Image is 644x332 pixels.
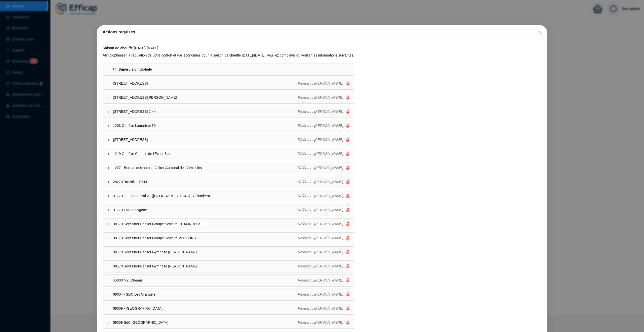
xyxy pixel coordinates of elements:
span: 1203 Genève Lamartine 30 [113,123,298,128]
div: 69009 - [GEOGRAPHIC_DATA]Référent : [PERSON_NAME]🚨 [103,303,354,314]
span: Référent : [PERSON_NAME] [298,138,343,142]
span: 69009 - [GEOGRAPHIC_DATA] [113,306,298,311]
span: 1227 - Bureau des autos - Office Cantonal des Véhicules [113,165,298,171]
div: [STREET_ADDRESS] 2 - 4Référent : [PERSON_NAME]🚨 [103,106,354,118]
span: collapsed [107,68,110,71]
span: Référent : [PERSON_NAME] [298,152,343,156]
span: Référent : [PERSON_NAME] [298,250,343,254]
span: collapsed [107,138,110,141]
div: 🚨 [298,236,350,241]
span: collapsed [107,293,110,296]
span: Référent : [PERSON_NAME] [298,264,343,268]
span: Référent : [PERSON_NAME] [298,124,343,128]
span: [STREET_ADDRESS] [113,81,298,86]
span: 1219 Genève Chemin de l'Ecu 4-8bis [113,151,298,156]
div: 38170 Seyssinet-Pariset Groupe Scolaire CHAMROUSSERéférent : [PERSON_NAME]🚨 [103,218,354,230]
span: collapsed [107,152,110,155]
span: collapsed [107,251,110,254]
span: search [113,68,116,71]
span: Référent : [PERSON_NAME] [298,320,343,324]
div: Afin d'optimiser la régulation de votre confort et vos économies pour la saison de chauffe [DATE]... [103,53,354,58]
span: collapsed [107,181,110,184]
span: Référent : [PERSON_NAME] [298,222,343,226]
div: 38170 Seyssinet-Pariset Gymnase [PERSON_NAME]Référent : [PERSON_NAME]🚨 [103,261,354,272]
span: 69004 - SDC Les Orangers [113,292,298,297]
div: 1227 - Bureau des autos - Office Cantonal des VéhiculesRéférent : [PERSON_NAME]🚨 [103,162,354,174]
div: 🚨 [298,306,350,311]
span: collapsed [107,321,110,324]
span: Référent : [PERSON_NAME] [298,180,343,184]
span: collapsed [107,82,110,85]
div: 🚨 [298,81,350,86]
span: 38170 Seyssinet-Pariset Groupe Scolaire CHAMROUSSE [113,222,298,227]
div: Actions requises [103,29,541,35]
span: Référent : [PERSON_NAME] [298,81,343,85]
span: collapsed [107,279,110,282]
div: [STREET_ADDRESS]Référent : [PERSON_NAME]🚨 [103,134,354,146]
span: Référent : [PERSON_NAME] [298,95,343,99]
span: Référent : [PERSON_NAME] [298,236,343,240]
span: Référent : [PERSON_NAME] [298,109,343,114]
div: 🚨 [298,109,350,114]
span: Référent : [PERSON_NAME] [298,166,343,170]
span: collapsed [107,265,110,268]
div: 🚨 [298,320,350,325]
span: 38170 Seyssinet-Pariset Groupe Scolaire VERCORS [113,236,298,241]
div: 38170 Seyssinet-Pariset Groupe Scolaire VERCORSRéférent : [PERSON_NAME]🚨 [103,233,354,244]
span: 28270 Brezolles RSM [113,179,298,185]
div: 🚨 [298,207,350,213]
span: collapsed [107,110,110,113]
div: Supervision globale [103,64,354,75]
div: 1203 Genève Lamartine 30Référent : [PERSON_NAME]🚨 [103,120,354,132]
div: 🚨 [298,250,350,255]
span: collapsed [107,167,110,170]
span: [STREET_ADDRESS] [113,137,298,142]
button: Close [536,28,544,36]
div: [STREET_ADDRESS]Référent : [PERSON_NAME]🚨 [103,78,354,89]
div: 🚨 [298,165,350,171]
span: [STREET_ADDRESS] 2 - 4 [113,109,298,114]
span: collapsed [107,209,110,212]
span: collapsed [107,96,110,99]
span: collapsed [107,237,110,240]
div: 🚨 [298,151,350,156]
div: 28270 Brezolles RSMRéférent : [PERSON_NAME]🚨 [103,176,354,188]
div: 🚨 [298,193,350,199]
div: 31770 TMH PolygoneRéférent : [PERSON_NAME]🚨 [103,204,354,216]
div: 38170 Seyssinet-Pariset Gymnase [PERSON_NAME]Référent : [PERSON_NAME]🚨 [103,247,354,258]
strong: Supervision globale [118,67,152,71]
span: Référent : [PERSON_NAME] [298,278,343,282]
span: collapsed [107,124,110,127]
div: 🚨 [298,292,350,297]
span: Référent : [PERSON_NAME] [298,208,343,212]
div: 🚨 [298,179,350,185]
div: 1219 Genève Chemin de l'Ecu 4-8bisRéférent : [PERSON_NAME]🚨 [103,148,354,160]
span: Référent : [PERSON_NAME] [298,306,343,310]
div: 🚨 [298,123,350,128]
span: close [538,30,542,34]
span: 31770 Le Garroussal 2 - ([GEOGRAPHIC_DATA] - Colomiers) [113,193,298,199]
div: 45000 M2i OrléansRéférent : [PERSON_NAME]🚨 [103,275,354,286]
div: 69004 - SDC Les OrangersRéférent : [PERSON_NAME]🚨 [103,289,354,300]
span: Référent : [PERSON_NAME] [298,292,343,296]
div: 31770 Le Garroussal 2 - ([GEOGRAPHIC_DATA] - Colomiers)Référent : [PERSON_NAME]🚨 [103,190,354,202]
span: 45000 M2i Orléans [113,278,298,283]
span: Fermer [536,30,544,34]
span: 69009 SdC [GEOGRAPHIC_DATA] [113,320,298,325]
strong: Saison de chauffe [DATE]-[DATE] [103,46,158,50]
div: 69009 SdC [GEOGRAPHIC_DATA]Référent : [PERSON_NAME]🚨 [103,317,354,328]
div: [STREET_ADDRESS][PERSON_NAME]Référent : [PERSON_NAME]🚨 [103,92,354,103]
span: 38170 Seyssinet-Pariset Gymnase [PERSON_NAME] [113,250,298,255]
div: 🚨 [298,95,350,100]
span: Référent : [PERSON_NAME] [298,194,343,198]
div: 🚨 [298,264,350,269]
span: collapsed [107,195,110,198]
div: 🚨 [298,278,350,283]
span: 31770 TMH Polygone [113,207,298,213]
div: 🚨 [298,222,350,227]
span: collapsed [107,307,110,310]
span: collapsed [107,223,110,226]
div: 🚨 [298,137,350,142]
span: [STREET_ADDRESS][PERSON_NAME] [113,95,298,100]
span: 38170 Seyssinet-Pariset Gymnase [PERSON_NAME] [113,264,298,269]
